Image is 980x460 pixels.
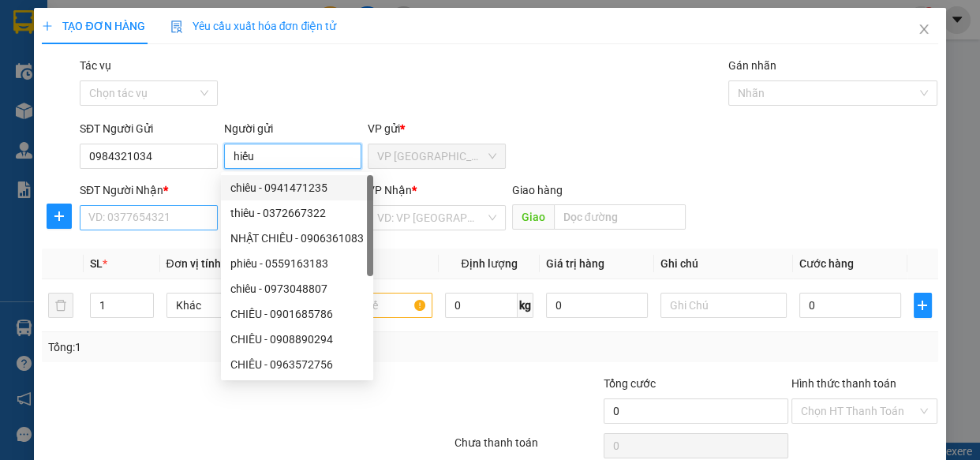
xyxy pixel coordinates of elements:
span: Giao hàng [512,184,563,196]
div: phiêu - 0559163183 [221,251,373,276]
th: Ghi chú [654,249,794,279]
div: HIỀN [151,51,311,70]
button: Close [902,8,946,52]
div: chiêu - 0973048807 [230,280,364,297]
div: 40.000 [148,102,312,124]
button: plus [914,293,932,318]
div: CHIÊU - 0908890294 [221,327,373,352]
button: delete [48,293,73,318]
span: plus [47,210,71,223]
label: Tác vụ [80,59,111,72]
span: Định lượng [461,257,517,270]
div: CHIÊU - 0963572756 [230,356,364,373]
div: CHIÊU - 0963572756 [221,352,373,377]
div: VP gửi [368,120,506,137]
img: icon [170,21,183,33]
span: VP Ninh Sơn [377,144,496,168]
div: CHIÊU - 0908890294 [230,331,364,348]
span: Đơn vị tính [166,257,226,270]
span: SL [90,257,103,270]
div: CHIÊU - 0901685786 [230,305,364,323]
input: 0 [546,293,648,318]
span: VP Nhận [368,184,412,196]
span: CC : [148,106,170,122]
div: An Sương [13,13,140,32]
div: Người gửi [224,120,362,137]
div: CHIÊU - 0901685786 [221,301,373,327]
label: Hình thức thanh toán [791,377,896,390]
span: Khác [176,294,284,317]
span: Yêu cầu xuất hóa đơn điện tử [170,20,337,32]
div: 0903842362 [13,51,140,73]
div: SĐT Người Nhận [80,181,218,199]
span: plus [915,299,931,312]
div: chiêu - 0941471235 [221,175,373,200]
div: VP [GEOGRAPHIC_DATA] [151,13,311,51]
span: kg [518,293,533,318]
div: HOÀNG [13,32,140,51]
span: Giao [512,204,554,230]
div: phiêu - 0559163183 [230,255,364,272]
div: NHẬT CHIÊU - 0906361083 [221,226,373,251]
span: Giá trị hàng [546,257,604,270]
span: Tổng cước [604,377,656,390]
div: thiêu - 0372667322 [221,200,373,226]
span: Cước hàng [799,257,854,270]
input: Dọc đường [554,204,686,230]
div: NHẬT CHIÊU - 0906361083 [230,230,364,247]
button: plus [47,204,72,229]
div: chiêu - 0941471235 [230,179,364,196]
div: SĐT Người Gửi [80,120,218,137]
div: thiêu - 0372667322 [230,204,364,222]
span: plus [42,21,53,32]
span: TẠO ĐƠN HÀNG [42,20,144,32]
div: Tổng: 1 [48,338,380,356]
div: chiêu - 0973048807 [221,276,373,301]
span: Gửi: [13,15,38,32]
input: Ghi Chú [660,293,787,318]
span: close [918,23,930,36]
span: Nhận: [151,15,189,32]
label: Gán nhãn [728,59,776,72]
div: 0989366475 [151,70,311,92]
